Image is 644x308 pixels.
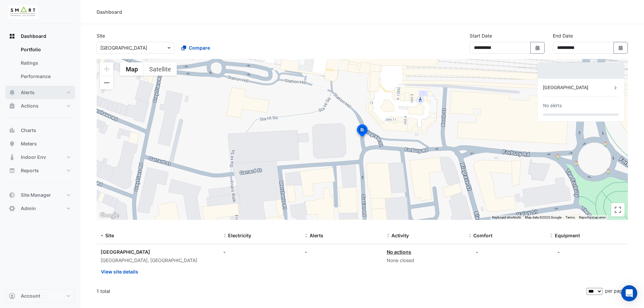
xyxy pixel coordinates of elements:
[228,233,251,238] span: Electricity
[98,211,120,220] img: Google
[557,248,560,255] div: -
[470,32,492,39] label: Start Date
[5,29,75,43] button: Dashboard
[98,211,120,220] a: Open this area in Google Maps (opens a new window)
[5,99,75,113] button: Actions
[21,89,35,96] span: Alerts
[5,164,75,177] button: Reports
[391,233,409,238] span: Activity
[21,293,40,299] span: Account
[5,150,75,164] button: Indoor Env
[476,248,478,255] div: -
[21,154,46,161] span: Indoor Env
[144,62,177,76] button: Show satellite imagery
[101,257,215,264] div: [GEOGRAPHIC_DATA], [GEOGRAPHIC_DATA]
[555,233,580,238] span: Equipment
[9,205,15,212] app-icon: Admin
[189,44,210,51] span: Compare
[21,192,51,198] span: Site Manager
[97,8,122,15] div: Dashboard
[21,167,39,174] span: Reports
[579,215,606,219] a: Report a map error
[9,103,15,109] app-icon: Actions
[5,43,75,86] div: Dashboard
[101,266,139,278] button: View site details
[223,248,297,255] div: -
[21,33,46,40] span: Dashboard
[5,289,75,303] button: Account
[553,32,573,39] label: End Date
[605,288,625,294] span: per page
[621,285,637,301] div: Open Intercom Messenger
[105,233,114,238] span: Site
[473,233,492,238] span: Comfort
[97,32,105,39] label: Site
[5,137,75,150] button: Meters
[387,249,411,255] a: No actions
[566,215,575,219] a: Terms
[525,215,561,219] span: Map data ©2025 Google
[15,56,75,70] a: Ratings
[5,188,75,202] button: Site Manager
[177,42,214,54] button: Compare
[492,215,521,220] button: Keyboard shortcuts
[15,70,75,83] a: Performance
[100,76,113,89] button: Zoom out
[9,167,15,174] app-icon: Reports
[9,33,15,40] app-icon: Dashboard
[101,248,215,255] div: [GEOGRAPHIC_DATA]
[5,86,75,99] button: Alerts
[9,127,15,134] app-icon: Charts
[21,127,36,134] span: Charts
[8,5,38,19] img: Company Logo
[305,248,379,255] div: -
[21,140,37,147] span: Meters
[543,102,562,109] div: No alerts
[120,62,144,76] button: Show street map
[5,202,75,215] button: Admin
[535,45,541,51] fa-icon: Select Date
[97,283,585,300] div: 1 total
[9,89,15,96] app-icon: Alerts
[9,154,15,161] app-icon: Indoor Env
[21,205,36,212] span: Admin
[15,43,75,56] a: Portfolio
[387,257,461,264] div: None closed
[9,140,15,147] app-icon: Meters
[355,123,370,139] img: site-pin-selected.svg
[618,45,624,51] fa-icon: Select Date
[21,103,39,109] span: Actions
[100,62,113,76] button: Zoom in
[310,233,323,238] span: Alerts
[5,124,75,137] button: Charts
[543,84,612,91] div: [GEOGRAPHIC_DATA]
[9,192,15,198] app-icon: Site Manager
[611,203,625,217] button: Toggle fullscreen view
